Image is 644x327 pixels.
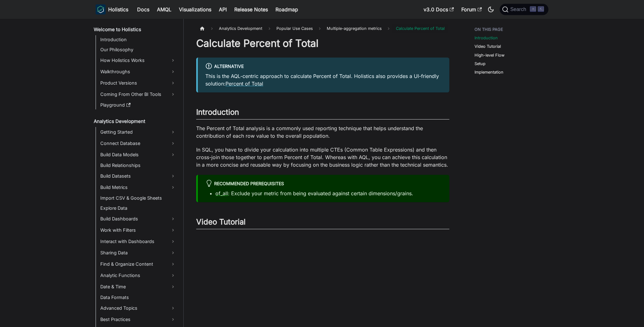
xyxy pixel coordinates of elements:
[98,236,178,247] a: Interact with Dashboards
[225,80,263,87] a: Percent of Total
[475,61,486,67] a: Setup
[98,259,178,269] a: Find & Organize Content
[215,190,442,197] li: : Exclude your metric from being evaluated against certain dimensions/grains.
[175,4,215,14] a: Visualizations
[98,204,178,213] a: Explore Data
[205,72,442,87] p: This is the AQL-centric approach to calculate Percent of Total. Holistics also provides a UI-frie...
[98,303,178,313] a: Advanced Topics
[458,4,486,14] a: Forum
[98,248,178,258] a: Sharing Data
[98,194,178,202] a: Import CSV & Google Sheets
[215,4,230,14] a: API
[98,150,178,160] a: Build Data Models
[196,108,449,119] h2: Introduction
[475,43,501,49] a: Video Tutorial
[205,63,442,71] div: Alternative
[98,314,178,324] a: Best Practices
[475,35,498,41] a: Introduction
[98,293,178,302] a: Data Formats
[196,37,449,50] h1: Calculate Percent of Total
[96,4,106,14] img: Holistics
[98,182,178,192] a: Build Metrics
[98,45,178,54] a: Our Philosophy
[98,127,178,137] a: Getting Started
[153,4,175,14] a: AMQL
[92,25,178,34] a: Welcome to Holistics
[196,125,449,140] p: The Percent of Total analysis is a commonly used reporting technique that helps understand the co...
[475,52,504,58] a: High-level Flow
[272,4,302,14] a: Roadmap
[500,4,548,15] button: Search (Command+K)
[98,78,178,88] a: Product Versions
[96,4,128,14] a: HolisticsHolistics
[273,24,316,33] span: Popular Use Cases
[392,24,447,33] span: Calculate Percent of Total
[324,24,385,33] span: Multiple-aggregation metrics
[98,225,178,235] a: Work with Filters
[216,24,265,33] span: Analytics Development
[98,138,178,148] a: Connect Database
[98,101,178,109] a: Playground
[133,4,153,14] a: Docs
[215,190,228,197] a: of_all
[196,146,449,169] p: In SQL, you have to divide your calculation into multiple CTEs (Common Table Expressions) and the...
[538,6,544,12] kbd: K
[98,161,178,170] a: Build Relationships
[230,4,272,14] a: Release Notes
[98,282,178,292] a: Date & Time
[98,89,178,99] a: Coming From Other BI Tools
[89,19,184,327] nav: Docs sidebar
[196,24,449,33] nav: Breadcrumbs
[530,6,536,12] kbd: ⌘
[196,217,449,229] h2: Video Tutorial
[196,24,208,33] a: Home page
[98,171,178,181] a: Build Datasets
[486,4,496,14] button: Switch between dark and light mode (currently dark mode)
[98,214,178,224] a: Build Dashboards
[98,270,178,280] a: Analytic Functions
[98,55,178,65] a: How Holistics Works
[420,4,458,14] a: v3.0 Docs
[98,35,178,44] a: Introduction
[475,69,503,75] a: Implementation
[508,7,530,12] span: Search
[205,180,442,188] div: Recommended Prerequisites
[108,6,128,13] b: Holistics
[98,67,178,77] a: Walkthroughs
[92,117,178,126] a: Analytics Development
